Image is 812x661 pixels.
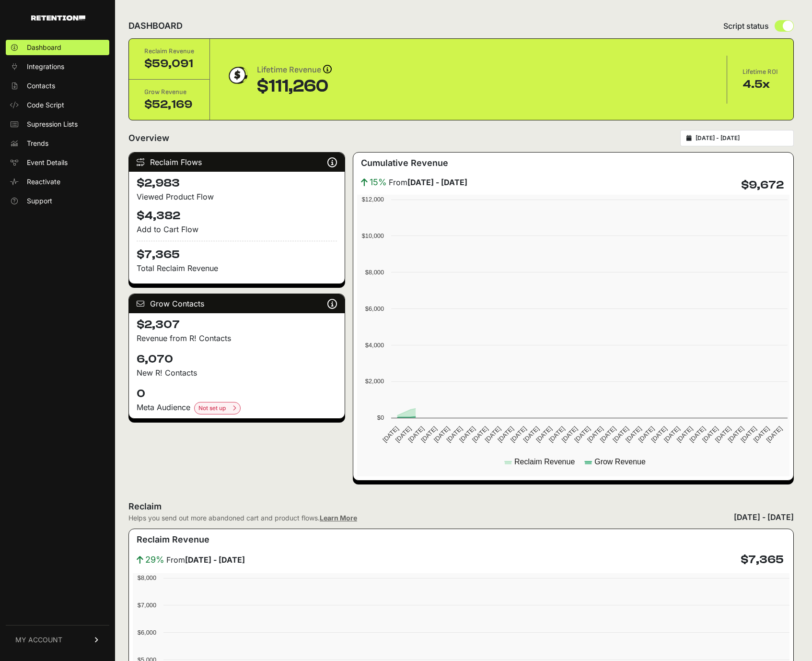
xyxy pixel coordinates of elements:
[6,117,109,132] a: Supression Lists
[586,425,604,444] text: [DATE]
[137,317,337,332] h4: $2,307
[432,425,451,444] text: [DATE]
[138,574,156,581] text: $8,000
[128,500,357,513] h2: Reclaim
[484,425,502,444] text: [DATE]
[185,555,245,565] strong: [DATE] - [DATE]
[624,425,643,444] text: [DATE]
[734,511,794,523] div: [DATE] - [DATE]
[739,425,758,444] text: [DATE]
[594,458,646,466] text: Grow Revenue
[6,174,109,189] a: Reactivate
[257,63,332,77] div: Lifetime Revenue
[137,352,337,367] h4: 6,070
[675,425,694,444] text: [DATE]
[514,458,575,466] text: Reclaim Revenue
[128,19,183,33] h2: DASHBOARD
[381,425,400,444] text: [DATE]
[365,378,384,385] text: $2,000
[370,176,387,189] span: 15%
[365,305,384,312] text: $6,000
[320,514,357,522] a: Learn More
[407,177,467,187] strong: [DATE] - [DATE]
[129,153,345,172] div: Reclaim Flows
[145,553,164,567] span: 29%
[365,269,384,276] text: $8,000
[225,63,249,87] img: dollar-coin-05c43ed7efb7bc0c12610022525b4bbbb207c7efeef5aecc26f025e68dcafac9.png
[6,136,109,151] a: Trends
[765,425,784,444] text: [DATE]
[389,177,467,188] span: From
[27,62,64,71] span: Integrations
[137,367,337,378] p: New R! Contacts
[257,77,332,96] div: $111,260
[137,533,209,546] h3: Reclaim Revenue
[742,67,778,77] div: Lifetime ROI
[6,59,109,74] a: Integrations
[723,20,769,32] span: Script status
[27,158,68,167] span: Event Details
[688,425,707,444] text: [DATE]
[144,97,194,112] div: $52,169
[752,425,771,444] text: [DATE]
[458,425,476,444] text: [DATE]
[726,425,745,444] text: [DATE]
[137,262,337,274] p: Total Reclaim Revenue
[573,425,592,444] text: [DATE]
[6,193,109,209] a: Support
[166,554,245,566] span: From
[650,425,668,444] text: [DATE]
[611,425,630,444] text: [DATE]
[27,177,60,187] span: Reactivate
[471,425,489,444] text: [DATE]
[128,513,357,523] div: Helps you send out more abandoned cart and product flows.
[714,425,732,444] text: [DATE]
[144,56,194,71] div: $59,091
[445,425,464,444] text: [DATE]
[522,425,541,444] text: [DATE]
[560,425,579,444] text: [DATE]
[6,78,109,94] a: Contacts
[362,196,384,203] text: $12,000
[496,425,515,444] text: [DATE]
[144,87,194,97] div: Grow Revenue
[31,15,85,21] img: Retention.com
[27,139,48,148] span: Trends
[137,241,337,262] h4: $7,365
[137,191,337,202] div: Viewed Product Flow
[741,552,784,567] h4: $7,365
[394,425,413,444] text: [DATE]
[365,342,384,349] text: $4,000
[137,401,337,414] div: Meta Audience
[27,100,64,110] span: Code Script
[137,386,337,401] h4: 0
[137,332,337,344] p: Revenue from R! Contacts
[27,43,61,52] span: Dashboard
[27,196,52,206] span: Support
[662,425,681,444] text: [DATE]
[27,119,78,129] span: Supression Lists
[6,40,109,55] a: Dashboard
[6,155,109,170] a: Event Details
[419,425,438,444] text: [DATE]
[138,629,156,636] text: $6,000
[534,425,553,444] text: [DATE]
[15,635,62,645] span: MY ACCOUNT
[361,156,448,170] h3: Cumulative Revenue
[377,414,384,421] text: $0
[137,208,337,224] h4: $4,382
[6,97,109,113] a: Code Script
[741,177,784,193] h4: $9,672
[742,77,778,92] div: 4.5x
[6,625,109,654] a: MY ACCOUNT
[138,602,156,609] text: $7,000
[362,232,384,239] text: $10,000
[137,176,337,191] h4: $2,983
[547,425,566,444] text: [DATE]
[407,425,426,444] text: [DATE]
[137,224,337,235] div: Add to Cart Flow
[509,425,528,444] text: [DATE]
[599,425,617,444] text: [DATE]
[637,425,656,444] text: [DATE]
[701,425,719,444] text: [DATE]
